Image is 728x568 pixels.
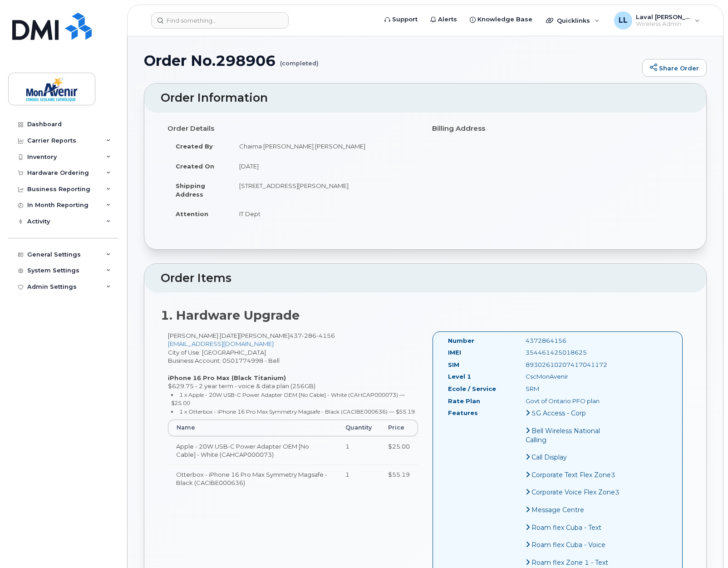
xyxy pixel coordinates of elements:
label: Ecole / Service [448,385,496,393]
strong: Attention [176,210,208,217]
span: Bell Wireless National Calling [526,427,600,444]
strong: Created By [176,143,213,150]
td: $55.19 [380,464,418,493]
h4: Billing Address [432,125,683,133]
label: SIM [448,361,459,369]
td: [DATE] [231,156,418,176]
a: [EMAIL_ADDRESS][DOMAIN_NAME] [168,340,274,347]
span: Corporate Voice Flex Zone3 [531,488,620,496]
strong: Created On [176,163,214,170]
div: [PERSON_NAME] [DATE][PERSON_NAME] City of Use: [GEOGRAPHIC_DATA] Business Account: 0501774998 - B... [161,331,425,501]
span: 4156 [316,332,335,339]
td: Apple - 20W USB-C Power Adapter OEM [No Cable] - White (CAHCAP000073) [168,436,337,464]
div: Govt of Ontario PFO plan [519,397,628,405]
span: Message Centre [531,506,584,514]
th: Price [380,420,418,436]
td: [STREET_ADDRESS][PERSON_NAME] [231,176,418,204]
span: 437 [290,332,335,339]
span: Roam flex Zone 1 - Text [531,558,608,567]
th: Quantity [337,420,380,436]
label: IMEI [448,348,461,357]
h2: Order Items [161,272,690,285]
span: Call Display [531,453,567,461]
strong: Shipping Address [176,182,205,198]
td: Otterbox - iPhone 16 Pro Max Symmetry Magsafe - Black (CACIBE000636) [168,464,337,493]
th: Name [168,420,337,436]
span: Roam flex Cuba - Voice [531,541,605,549]
span: Corporate Text Flex Zone3 [531,471,615,479]
td: $25.00 [380,436,418,464]
label: Features [448,409,478,417]
span: 5G Access - Corp [531,409,586,417]
span: 286 [302,332,316,339]
td: 1 [337,436,380,464]
div: 4372864156 [519,336,628,345]
td: IT Dept [231,204,418,224]
td: Chaima [PERSON_NAME] [PERSON_NAME] [231,136,418,156]
td: 1 [337,464,380,493]
div: CscMonAvenir [519,372,628,381]
label: Number [448,336,474,345]
label: Rate Plan [448,397,480,405]
h2: Order Information [161,92,690,104]
strong: iPhone 16 Pro Max (Black Titanium) [168,374,286,381]
label: Level 1 [448,372,471,381]
strong: 1. Hardware Upgrade [161,308,300,323]
h1: Order No.298906 [144,53,638,69]
small: 1 x Apple - 20W USB-C Power Adapter OEM [No Cable] - White (CAHCAP000073) — $25.00 [171,391,405,407]
small: 1 x Otterbox - iPhone 16 Pro Max Symmetry Magsafe - Black (CACIBE000636) — $55.19 [179,408,415,415]
span: Roam flex Cuba - Text [531,524,601,532]
div: SRM [519,385,628,393]
small: (completed) [280,53,319,67]
h4: Order Details [167,125,418,133]
div: 354461425018625 [519,348,628,357]
a: Share Order [642,59,707,77]
div: 89302610207417041172 [519,361,628,369]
